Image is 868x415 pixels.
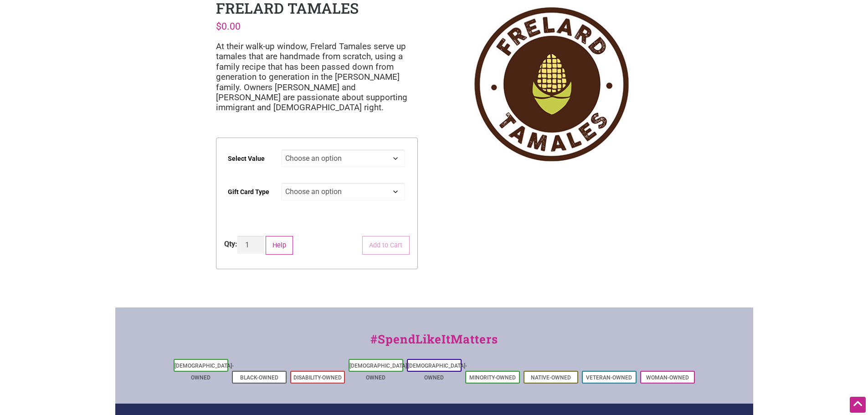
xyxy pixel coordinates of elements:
a: [DEMOGRAPHIC_DATA]-Owned [175,363,234,381]
bdi: 0.00 [216,20,241,32]
a: [DEMOGRAPHIC_DATA]-Owned [349,363,409,381]
span: $ [216,20,221,32]
a: Veteran-Owned [586,374,632,381]
div: Qty: [224,239,237,250]
label: Select Value [228,149,265,169]
a: [DEMOGRAPHIC_DATA]-Owned [408,363,467,381]
a: Minority-Owned [469,374,516,381]
p: At their walk-up window, Frelard Tamales serve up tamales that are handmade from scratch, using a... [216,41,418,113]
a: Black-Owned [240,374,278,381]
a: Native-Owned [531,374,571,381]
input: Product quantity [237,236,264,254]
button: Help [266,236,293,255]
div: Scroll Back to Top [850,397,866,413]
div: #SpendLikeItMatters [115,330,753,357]
label: Gift Card Type [228,182,269,202]
a: Woman-Owned [646,374,689,381]
a: Disability-Owned [293,374,342,381]
button: Add to Cart [362,236,410,255]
